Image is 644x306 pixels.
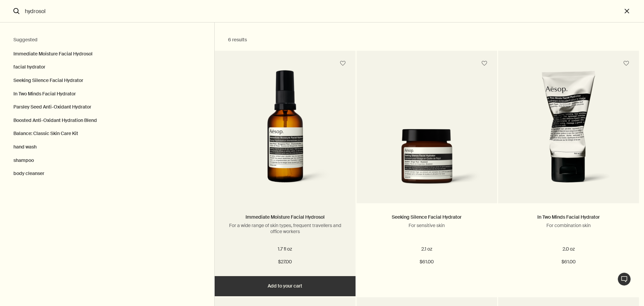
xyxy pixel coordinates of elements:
span: $27.00 [278,258,292,266]
button: Add to your cart - $27.00 [215,276,356,296]
button: Save to cabinet [620,57,632,70]
img: In Two Minds Facial Hydrator in a tube [508,70,629,193]
span: $61.00 [561,258,576,266]
button: Save to cabinet [478,57,490,70]
h2: Suggested [13,36,201,44]
button: Save to cabinet [337,57,349,70]
a: Immediate Moisture Facial Hydrosol in 50ml Amber bottle [215,69,356,203]
a: Immediate Moisture Facial Hydrosol [246,214,325,220]
p: For combination skin [508,222,629,228]
a: In Two Minds Facial Hydrator in a tube [498,69,639,203]
a: Seeking Silence Facial Hydrator in brown glass jar [357,69,497,203]
a: Seeking Silence Facial Hydrator [392,214,462,220]
img: Immediate Moisture Facial Hydrosol in 50ml Amber bottle [225,70,345,193]
p: For sensitive skin [367,222,487,228]
h2: 6 results [228,36,470,44]
button: Live Assistance [618,272,631,286]
p: For a wide range of skin types, frequent travellers and office workers [225,222,345,234]
span: $61.00 [420,258,434,266]
a: In Two Minds Facial Hydrator [537,214,600,220]
img: Seeking Silence Facial Hydrator in brown glass jar [367,129,487,193]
